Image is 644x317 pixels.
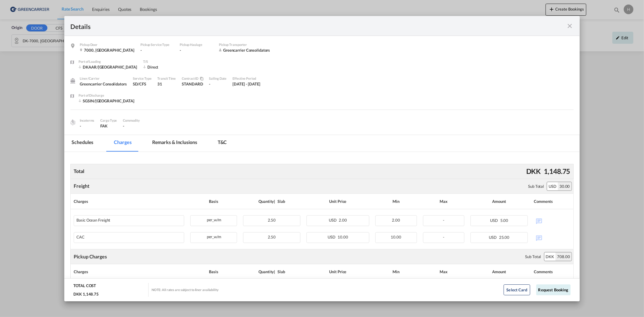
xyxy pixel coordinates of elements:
th: Comments [531,194,573,209]
md-icon: icon-close fg-AAA8AD m-0 cursor [566,22,574,30]
div: T/S [143,59,191,64]
span: 25.00 [499,235,510,240]
md-icon: icon-content-copy [198,77,203,81]
div: Sub Total [525,254,541,259]
div: Pickup Door [80,42,134,47]
div: Liner/Carrier [80,76,127,81]
div: per_w/m [191,232,237,240]
div: Pickup Service Type [140,42,174,47]
div: Amount [470,197,528,206]
span: USD [489,235,498,240]
span: USD [490,218,499,223]
span: USD [329,218,338,223]
div: FAK [100,123,117,129]
div: Transit Time [158,76,176,81]
div: - [180,47,213,53]
div: Commodity [123,118,139,123]
div: Basis [190,267,237,276]
button: Select Card [504,284,530,295]
div: CAC [76,235,85,239]
div: Max [423,267,465,276]
div: Quantity | Slab [243,267,300,276]
md-dialog: Pickup Door ... [64,16,579,301]
span: SD/CFS [133,82,146,86]
div: Sub Total [528,184,544,189]
div: Greencarrier Consolidators [219,47,270,53]
div: DKK [544,252,556,261]
div: Total [72,166,86,176]
md-pagination-wrapper: Use the left and right arrow keys to navigate between tabs [64,135,240,152]
div: STANDARD [182,81,203,87]
div: Basic Ocean Freight [76,218,110,223]
div: Greencarrier Consolidators [80,81,127,87]
button: Request Booking [536,284,571,295]
div: Unit Price [306,197,369,206]
div: Amount [470,267,528,276]
div: Charges [74,197,184,206]
div: Direct [143,64,191,70]
div: Min [375,197,417,206]
div: Charges [74,267,184,276]
div: Port of Discharge [78,93,134,98]
span: 2.00 [339,218,347,223]
div: Port of Loading [78,59,137,64]
div: DKK 1,148.75 [73,291,99,297]
div: Unit Price [306,267,369,276]
div: No Comments Available [534,232,570,243]
md-tab-item: T&C [210,135,234,152]
div: - [209,81,227,87]
div: Sailing Date [209,76,227,81]
div: per_w/m [191,216,237,223]
div: 30.00 [558,182,572,191]
div: Incoterms [80,118,94,123]
div: Min [375,267,417,276]
div: 1 Oct 2025 - 31 Oct 2025 [232,81,260,87]
div: Basis [190,197,237,206]
div: SGSIN/Singapore [78,98,134,104]
span: 2.50 [268,218,276,223]
div: 31 [158,81,176,87]
div: 708.00 [556,252,571,261]
div: Pickup Haulage [180,42,213,47]
div: Pickup Transporter [219,42,270,47]
span: - [123,123,124,128]
div: 1,148.75 [542,165,572,178]
div: DKK [525,165,543,178]
div: NOTE: All rates are subject to liner availability [152,287,219,292]
div: USD [547,182,558,191]
div: Freight [74,183,89,189]
div: Quantity | Slab [243,197,300,206]
span: - [443,218,444,223]
span: 5.00 [500,218,508,223]
div: DKAAR/Aarhus [78,64,137,70]
div: Service Type [133,76,152,81]
span: - [443,235,444,239]
div: Contract / Rate Agreement / Tariff / Spot Pricing Reference Number [182,76,203,81]
div: - [140,47,174,53]
th: Comments [531,264,573,280]
span: 10.00 [338,235,348,239]
div: Cargo Type [100,118,117,123]
img: cargo.png [69,119,76,126]
div: Max [423,197,465,206]
div: Pickup Charges [74,253,107,260]
span: USD [328,235,337,239]
span: 10.00 [391,235,401,239]
span: 2.00 [392,218,400,223]
md-tab-item: Remarks & Inclusions [145,135,204,152]
div: No Comments Available [534,215,570,226]
div: Effective Period [232,76,260,81]
div: Details [70,22,523,30]
md-tab-item: Charges [107,135,139,152]
div: - [80,123,94,129]
span: 2.50 [268,235,276,239]
div: STANDARD [182,76,209,93]
div: TOTAL COST [73,283,96,291]
md-tab-item: Schedules [64,135,101,152]
div: 7000 , Denmark [80,47,134,53]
